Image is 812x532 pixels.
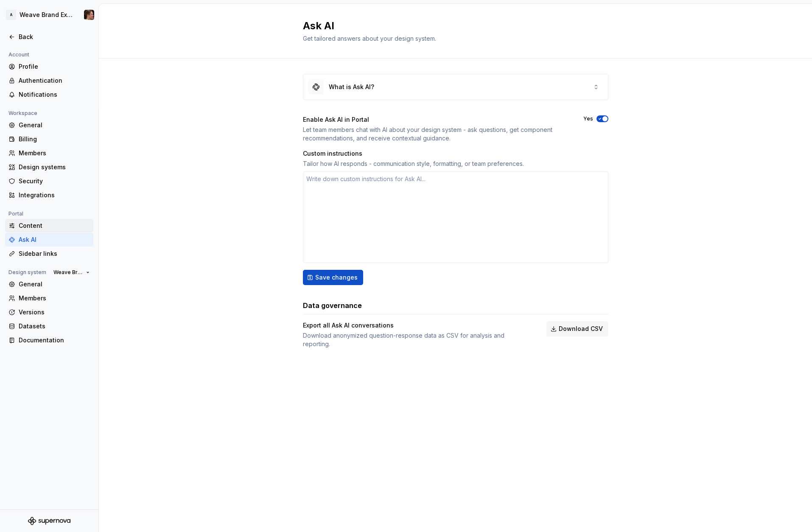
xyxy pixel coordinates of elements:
h2: Ask AI [303,19,598,33]
button: Download CSV [546,321,608,336]
div: Enable Ask AI in Portal [303,115,568,124]
div: What is Ask AI? [329,83,374,91]
div: A [6,10,16,20]
div: Profile [19,62,90,71]
h3: Data governance [303,300,362,311]
a: Integrations [5,188,93,202]
svg: Supernova Logo [28,517,70,525]
a: Profile [5,60,93,73]
a: General [5,277,93,291]
a: Members [5,146,93,160]
a: Authentication [5,74,93,87]
a: Billing [5,132,93,146]
div: Export all Ask AI conversations [303,321,531,330]
label: Yes [583,115,593,122]
div: Sidebar links [19,249,90,258]
a: Sidebar links [5,247,93,260]
div: Integrations [19,191,90,199]
span: Download CSV [559,325,603,333]
span: Save changes [315,273,358,282]
div: Tailor how AI responds - communication style, formatting, or team preferences. [303,160,608,168]
a: Datasets [5,319,93,333]
a: Back [5,30,93,44]
div: Billing [19,135,90,143]
a: Notifications [5,88,93,101]
a: Documentation [5,333,93,347]
a: Versions [5,305,93,319]
div: Account [5,50,33,60]
div: Versions [19,308,90,316]
div: General [19,280,90,288]
a: Content [5,219,93,232]
button: AWeave Brand ExtendedAlexis Morin [2,6,97,24]
a: General [5,118,93,132]
div: Members [19,149,90,157]
div: General [19,121,90,129]
div: Security [19,177,90,185]
a: Members [5,291,93,305]
button: Save changes [303,270,363,285]
div: Design systems [19,163,90,171]
div: Members [19,294,90,302]
a: Ask AI [5,233,93,246]
div: Custom instructions [303,149,608,158]
div: Weave Brand Extended [20,11,74,19]
img: Alexis Morin [84,10,94,20]
div: Ask AI [19,235,90,244]
div: Design system [5,267,50,277]
div: Download anonymized question-response data as CSV for analysis and reporting. [303,331,531,348]
span: Weave Brand Extended [53,269,83,276]
div: Let team members chat with AI about your design system - ask questions, get component recommendat... [303,126,568,143]
div: Content [19,221,90,230]
div: Documentation [19,336,90,344]
div: Back [19,33,90,41]
a: Security [5,174,93,188]
span: Get tailored answers about your design system. [303,35,436,42]
div: Notifications [19,90,90,99]
div: Portal [5,209,27,219]
div: Datasets [19,322,90,330]
div: Workspace [5,108,41,118]
a: Design systems [5,160,93,174]
div: Authentication [19,76,90,85]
